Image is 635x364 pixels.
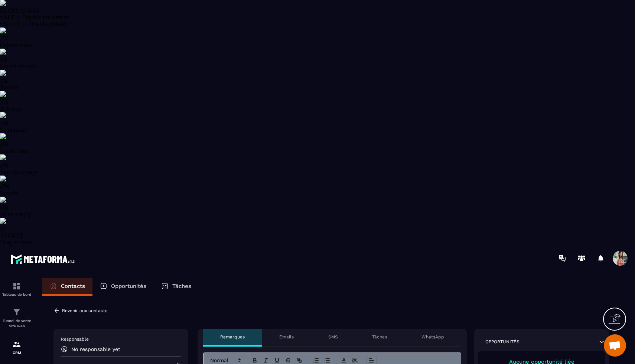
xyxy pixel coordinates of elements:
p: Contacts [61,283,85,289]
p: CRM [2,351,32,355]
p: Revenir aux contacts [62,308,107,313]
p: SMS [328,334,338,340]
p: Tâches [172,283,191,289]
a: Tâches [154,278,199,296]
p: Opportunités [111,283,146,289]
p: No responsable yet [71,346,120,352]
p: WhatsApp [421,334,444,340]
p: Tunnel de vente Site web [2,318,32,329]
a: formationformationTableau de bord [2,276,32,302]
img: formation [12,282,21,291]
a: formationformationCRM [2,334,32,360]
img: formation [12,340,21,349]
img: logo [10,252,77,266]
p: Opportunités [485,339,520,345]
p: Emails [279,334,294,340]
p: Tâches [372,334,387,340]
a: formationformationTunnel de vente Site web [2,302,32,334]
p: Tableau de bord [2,292,32,296]
a: Contacts [42,278,92,296]
p: Remarques [220,334,245,340]
div: Ouvrir le chat [604,334,626,357]
p: Responsable [61,336,181,342]
a: Opportunités [92,278,154,296]
img: formation [12,308,21,317]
